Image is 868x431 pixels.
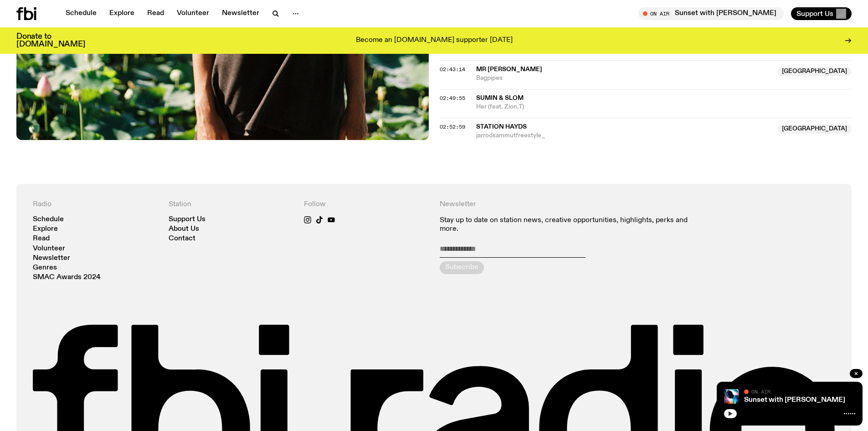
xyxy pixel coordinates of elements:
[476,103,852,111] span: Her (feat. Zion.T)
[33,274,101,281] a: SMAC Awards 2024
[440,94,465,102] span: 02:49:55
[60,7,102,20] a: Schedule
[440,123,465,130] span: 02:52:59
[216,7,265,20] a: Newsletter
[724,389,739,404] img: Simon Caldwell stands side on, looking downwards. He has headphones on. Behind him is a brightly ...
[33,235,50,242] a: Read
[169,216,205,223] a: Support Us
[169,226,199,233] a: About Us
[142,7,169,20] a: Read
[440,200,700,209] h4: Newsletter
[304,200,429,209] h4: Follow
[169,235,195,242] a: Contact
[476,124,527,130] span: Station Hayds
[476,95,524,101] span: SUMIN & Slom
[440,96,465,101] button: 02:49:55
[169,200,293,209] h4: Station
[796,10,833,18] span: Support Us
[440,67,465,72] button: 02:43:14
[476,131,772,140] span: jarrodsammutfreestyle_
[33,200,158,209] h4: Radio
[33,245,65,252] a: Volunteer
[476,74,772,83] span: Bagpipes
[476,66,542,73] span: Mr [PERSON_NAME]
[33,226,58,233] a: Explore
[777,125,852,134] span: [GEOGRAPHIC_DATA]
[16,33,85,48] h3: Donate to [DOMAIN_NAME]
[777,67,852,76] span: [GEOGRAPHIC_DATA]
[33,255,70,262] a: Newsletter
[356,36,513,45] p: Become an [DOMAIN_NAME] supporter [DATE]
[791,7,852,20] button: Support Us
[638,7,784,20] button: On AirSunset with [PERSON_NAME]
[440,216,700,234] p: Stay up to date on station news, creative opportunities, highlights, perks and more.
[33,265,57,271] a: Genres
[744,396,845,404] a: Sunset with [PERSON_NAME]
[440,261,484,274] button: Subscribe
[33,216,64,223] a: Schedule
[440,125,465,130] button: 02:52:59
[440,66,465,73] span: 02:43:14
[751,389,770,395] span: On Air
[104,7,140,20] a: Explore
[171,7,215,20] a: Volunteer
